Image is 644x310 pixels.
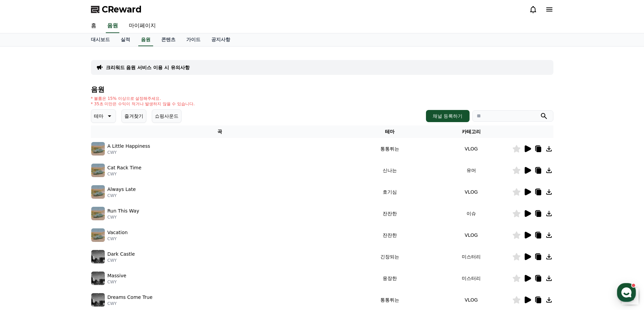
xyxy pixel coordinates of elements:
[2,214,45,231] a: 홈
[21,224,25,229] span: 홈
[349,138,430,160] td: 통통튀는
[349,203,430,224] td: 잔잔한
[108,229,128,236] p: Vacation
[430,203,512,224] td: 이슈
[138,33,153,46] a: 음원
[108,186,136,193] p: Always Late
[91,250,105,263] img: music
[108,294,153,301] p: Dreams Come True
[108,251,135,258] p: Dark Castle
[108,272,126,279] p: Massive
[430,160,512,181] td: 유머
[91,293,105,307] img: music
[121,109,146,123] button: 즐겨찾기
[86,19,102,33] a: 홈
[108,193,136,198] p: CWY
[206,33,236,46] a: 공지사항
[108,150,150,155] p: CWY
[430,224,512,246] td: VLOG
[349,246,430,267] td: 긴장되는
[349,224,430,246] td: 잔잔한
[123,19,161,33] a: 마이페이지
[156,33,181,46] a: 콘텐츠
[86,33,115,46] a: 대시보드
[349,181,430,203] td: 호기심
[106,19,119,33] a: 음원
[349,160,430,181] td: 신나는
[349,267,430,289] td: 웅장한
[102,4,142,15] span: CReward
[91,101,195,107] p: * 35초 미만은 수익이 적거나 발생하지 않을 수 있습니다.
[91,96,195,101] p: * 볼륨은 15% 이상으로 설정해주세요.
[91,272,105,285] img: music
[91,142,105,156] img: music
[181,33,206,46] a: 가이드
[115,33,136,46] a: 실적
[91,4,142,15] a: CReward
[91,207,105,220] img: music
[87,214,130,231] a: 설정
[430,125,512,138] th: 카테고리
[62,224,70,230] span: 대화
[91,86,553,93] h4: 음원
[108,164,142,171] p: Cat Rack Time
[91,125,349,138] th: 곡
[108,215,139,220] p: CWY
[91,164,105,177] img: music
[349,125,430,138] th: 테마
[108,236,128,242] p: CWY
[94,111,103,121] p: 테마
[108,279,126,285] p: CWY
[430,267,512,289] td: 미스터리
[430,138,512,160] td: VLOG
[108,143,150,150] p: A Little Happiness
[45,214,87,231] a: 대화
[430,181,512,203] td: VLOG
[430,246,512,267] td: 미스터리
[108,301,153,306] p: CWY
[108,207,139,215] p: Run This Way
[108,171,142,177] p: CWY
[104,224,113,229] span: 설정
[91,109,116,123] button: 테마
[152,109,182,123] button: 쇼핑사운드
[426,110,469,122] button: 채널 등록하기
[91,228,105,242] img: music
[108,258,135,263] p: CWY
[91,185,105,199] img: music
[106,64,190,71] a: 크리워드 음원 서비스 이용 시 유의사항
